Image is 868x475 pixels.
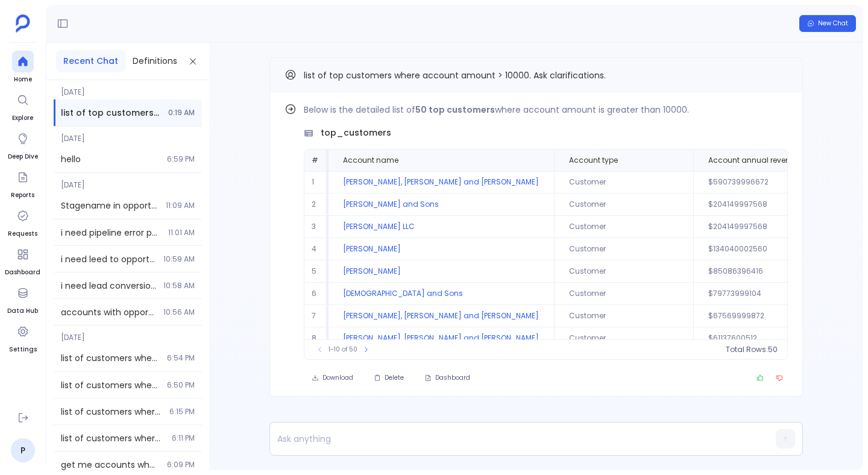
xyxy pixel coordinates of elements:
[329,171,554,193] td: [PERSON_NAME], [PERSON_NAME] and [PERSON_NAME]
[61,406,162,418] span: list of customers where account amount > 10000
[304,171,329,193] td: 1
[321,127,391,139] span: top_customers
[166,201,195,210] span: 11:09 AM
[322,374,353,382] span: Download
[61,227,161,239] span: i need pipeline error percentage
[61,200,159,212] span: Stagename in opportunityhistories
[7,282,38,316] a: Data Hub
[9,345,37,354] span: Settings
[554,260,693,283] td: Customer
[61,280,156,292] span: i need lead conversion rate
[554,171,693,193] td: Customer
[61,107,161,119] span: list of top customers where account amount > 10000. Ask clarifications.
[163,281,195,291] span: 10:58 AM
[304,305,329,327] td: 7
[167,154,195,164] span: 6:59 PM
[554,305,693,327] td: Customer
[304,238,329,260] td: 4
[708,156,799,165] span: Account annual revenue
[61,432,165,444] span: list of customers where account amount > 10000
[54,127,202,143] span: [DATE]
[167,353,195,363] span: 6:54 PM
[726,345,768,354] span: Total Rows:
[12,89,34,123] a: Explore
[818,19,848,28] span: New Chat
[312,155,318,165] span: #
[11,438,35,462] a: P
[329,193,554,216] td: [PERSON_NAME] and Sons
[304,193,329,216] td: 2
[8,229,37,239] span: Requests
[329,305,554,327] td: [PERSON_NAME], [PERSON_NAME] and [PERSON_NAME]
[54,326,202,342] span: [DATE]
[554,283,693,305] td: Customer
[169,407,195,417] span: 6:15 PM
[554,327,693,350] td: Customer
[304,102,788,117] p: Below is the detailed list of where account amount is greater than 10000.
[168,228,195,237] span: 11:01 AM
[163,254,195,264] span: 10:59 AM
[415,104,495,116] strong: 50 top customers
[9,321,37,354] a: Settings
[61,459,160,471] span: get me accounts where amount > 10000
[54,80,202,97] span: [DATE]
[5,244,40,277] a: Dashboard
[61,306,156,318] span: accounts with opportunities and number of leads
[329,260,554,283] td: [PERSON_NAME]
[12,51,34,84] a: Home
[304,283,329,305] td: 6
[11,166,34,200] a: Reports
[417,370,478,386] button: Dashboard
[569,156,618,165] span: Account type
[12,113,34,123] span: Explore
[8,128,38,162] a: Deep Dive
[16,14,30,33] img: petavue logo
[714,102,788,121] button: Find out how
[167,380,195,390] span: 6:50 PM
[554,193,693,216] td: Customer
[54,173,202,190] span: [DATE]
[773,68,788,82] button: Copy
[329,238,554,260] td: [PERSON_NAME]
[61,352,160,364] span: list of customers where account amount > 10000
[61,253,156,265] span: i need leed to opportunity ratio
[722,107,769,116] span: Find out how
[5,268,40,277] span: Dashboard
[329,327,554,350] td: [PERSON_NAME], [PERSON_NAME] and [PERSON_NAME]
[329,216,554,238] td: [PERSON_NAME] LLC
[163,307,195,317] span: 10:56 AM
[61,379,160,391] span: list of customers where account amount > 10000
[554,238,693,260] td: Customer
[329,283,554,305] td: [DEMOGRAPHIC_DATA] and Sons
[56,50,125,72] button: Recent Chat
[172,433,195,443] span: 6:11 PM
[167,460,195,470] span: 6:09 PM
[304,370,361,386] button: Download
[8,205,37,239] a: Requests
[304,69,606,81] span: list of top customers where account amount > 10000. Ask clarifications.
[329,345,357,354] span: 1-10 of 50
[304,216,329,238] td: 3
[366,370,412,386] button: Delete
[768,345,778,354] span: 50
[304,327,329,350] td: 8
[8,152,38,162] span: Deep Dive
[168,108,195,118] span: 0:19 AM
[343,156,398,165] span: Account name
[435,374,470,382] span: Dashboard
[125,50,184,72] button: Definitions
[799,15,856,32] button: New Chat
[7,306,38,316] span: Data Hub
[11,190,34,200] span: Reports
[61,153,160,165] span: hello
[12,75,34,84] span: Home
[304,260,329,283] td: 5
[554,216,693,238] td: Customer
[385,374,404,382] span: Delete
